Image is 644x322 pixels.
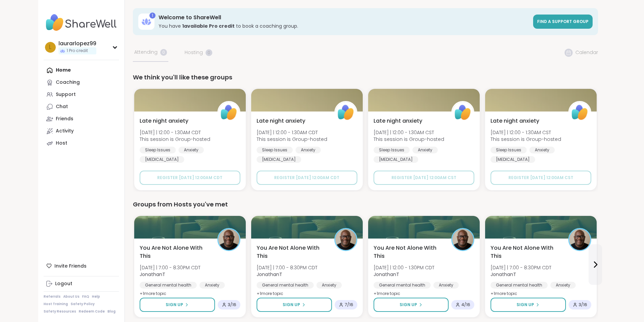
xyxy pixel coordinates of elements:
[335,102,356,123] img: ShareWell
[228,302,236,307] span: 3 / 16
[149,13,156,19] div: 1
[140,147,176,153] div: Sleep Issues
[391,175,456,180] span: Register [DATE] 12:00AM CST
[579,302,587,307] span: 3 / 16
[283,302,300,308] span: Sign Up
[335,229,356,250] img: JonathanT
[412,147,438,153] div: Anxiety
[491,117,539,125] span: Late night anxiety
[55,280,72,287] div: Logout
[374,147,410,153] div: Sleep Issues
[56,79,80,86] div: Coaching
[529,147,555,153] div: Anxiety
[345,302,353,307] span: 7 / 16
[140,282,197,289] div: General mental health
[295,147,321,153] div: Anxiety
[44,11,119,34] img: ShareWell Nav Logo
[257,244,327,260] span: You Are Not Alone With This
[140,264,200,271] span: [DATE] | 7:00 - 8:30PM CDT
[166,302,183,308] span: Sign Up
[44,137,119,149] a: Host
[44,101,119,113] a: Chat
[374,244,444,260] span: You Are Not Alone With This
[569,102,590,123] img: ShareWell
[491,244,561,260] span: You Are Not Alone With This
[374,136,444,143] span: This session is Group-hosted
[71,302,95,306] a: Safety Policy
[133,200,598,209] div: Groups from Hosts you've met
[44,294,61,299] a: Referrals
[82,294,89,299] a: FAQ
[56,140,67,147] div: Host
[491,129,561,136] span: [DATE] | 12:00 - 1:30AM CST
[433,282,459,289] div: Anxiety
[199,282,225,289] div: Anxiety
[67,48,88,54] span: 1 Pro credit
[49,43,51,52] span: l
[44,302,68,306] a: Host Training
[178,147,204,153] div: Anxiety
[79,309,105,314] a: Redeem Code
[537,19,589,24] span: Find a support group
[491,298,566,312] button: Sign Up
[257,129,327,136] span: [DATE] | 12:00 - 1:30AM CDT
[44,278,119,290] a: Logout
[452,229,473,250] img: JonathanT
[374,171,474,185] button: Register [DATE] 12:00AM CST
[63,294,79,299] a: About Us
[491,147,527,153] div: Sleep Issues
[374,271,399,278] b: JonathanT
[257,171,357,185] button: Register [DATE] 12:00AM CDT
[218,102,239,123] img: ShareWell
[257,136,327,143] span: This session is Group-hosted
[452,102,473,123] img: ShareWell
[257,264,317,271] span: [DATE] | 7:00 - 8:30PM CDT
[257,156,301,163] div: [MEDICAL_DATA]
[257,147,293,153] div: Sleep Issues
[491,264,551,271] span: [DATE] | 7:00 - 8:30PM CDT
[374,282,431,289] div: General mental health
[140,117,188,125] span: Late night anxiety
[491,282,548,289] div: General mental health
[533,15,593,29] a: Find a support group
[140,156,184,163] div: [MEDICAL_DATA]
[461,302,470,307] span: 4 / 16
[44,260,119,272] div: Invite Friends
[257,298,332,312] button: Sign Up
[374,298,449,312] button: Sign Up
[108,309,116,314] a: Blog
[159,14,529,21] h3: Welcome to ShareWell
[44,113,119,125] a: Friends
[491,271,516,278] b: JonathanT
[257,117,305,125] span: Late night anxiety
[491,156,535,163] div: [MEDICAL_DATA]
[56,103,68,110] div: Chat
[56,128,74,134] div: Activity
[44,309,76,314] a: Safety Resources
[491,136,561,143] span: This session is Group-hosted
[569,229,590,250] img: JonathanT
[316,282,342,289] div: Anxiety
[56,91,76,98] div: Support
[140,129,210,136] span: [DATE] | 12:00 - 1:30AM CDT
[58,40,96,47] div: laurarlopez99
[140,244,210,260] span: You Are Not Alone With This
[550,282,576,289] div: Anxiety
[517,302,534,308] span: Sign Up
[182,23,235,29] b: 1 available Pro credit
[400,302,417,308] span: Sign Up
[374,129,444,136] span: [DATE] | 12:00 - 1:30AM CST
[508,175,573,180] span: Register [DATE] 12:00AM CST
[157,175,222,180] span: Register [DATE] 12:00AM CDT
[140,136,210,143] span: This session is Group-hosted
[140,298,215,312] button: Sign Up
[44,76,119,89] a: Coaching
[257,282,314,289] div: General mental health
[491,171,591,185] button: Register [DATE] 12:00AM CST
[374,117,422,125] span: Late night anxiety
[133,73,598,82] div: We think you'll like these groups
[374,264,434,271] span: [DATE] | 12:00 - 1:30PM CDT
[257,271,282,278] b: JonathanT
[218,229,239,250] img: JonathanT
[274,175,339,180] span: Register [DATE] 12:00AM CDT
